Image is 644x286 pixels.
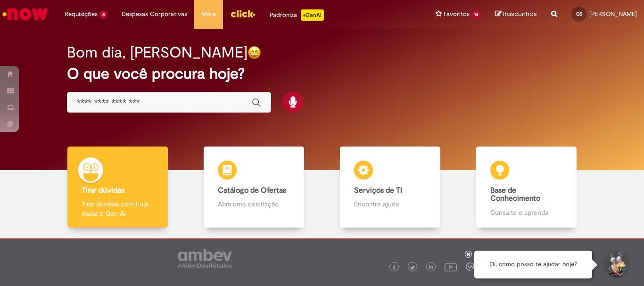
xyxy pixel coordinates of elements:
span: 14 [471,11,481,19]
b: Tirar dúvidas [82,186,124,195]
span: More [201,9,216,19]
div: Padroniza [270,9,324,21]
span: [PERSON_NAME] [589,10,637,18]
img: logo_footer_twitter.png [410,265,415,270]
img: logo_footer_ambev_rotulo_gray.png [178,249,232,268]
b: Base de Conhecimento [490,186,540,204]
span: Requisições [65,9,98,19]
img: ServiceNow [1,5,50,24]
a: Serviços de TI Encontre ajuda [322,147,458,228]
div: Oi, como posso te ajudar hoje? [474,251,592,278]
span: Rascunhos [503,9,537,18]
img: logo_footer_workplace.png [466,262,474,271]
p: Consulte e aprenda [490,208,562,217]
button: Iniciar Conversa de Suporte [602,251,630,279]
a: Base de Conhecimento Consulte e aprenda [458,147,594,228]
img: logo_footer_youtube.png [445,261,457,273]
p: Encontre ajuda [354,199,426,209]
p: Abra uma solicitação [218,199,289,209]
span: GS [576,11,582,17]
h2: Bom dia, [PERSON_NAME] [67,44,248,61]
p: Tirar dúvidas com Lupi Assist e Gen Ai [82,199,153,218]
img: click_logo_yellow_360x200.png [230,7,256,21]
b: Serviços de TI [354,186,402,195]
a: Rascunhos [495,10,537,19]
span: Favoritos [444,9,470,19]
h2: O que você procura hoje? [67,65,577,82]
img: logo_footer_linkedin.png [429,265,434,270]
img: logo_footer_facebook.png [392,265,396,270]
span: 8 [99,11,107,19]
span: Despesas Corporativas [122,9,187,19]
b: Catálogo de Ofertas [218,186,286,195]
a: Tirar dúvidas Tirar dúvidas com Lupi Assist e Gen Ai [50,147,186,228]
p: +GenAi [301,9,324,21]
a: Catálogo de Ofertas Abra uma solicitação [186,147,322,228]
img: happy-face.png [248,46,261,59]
